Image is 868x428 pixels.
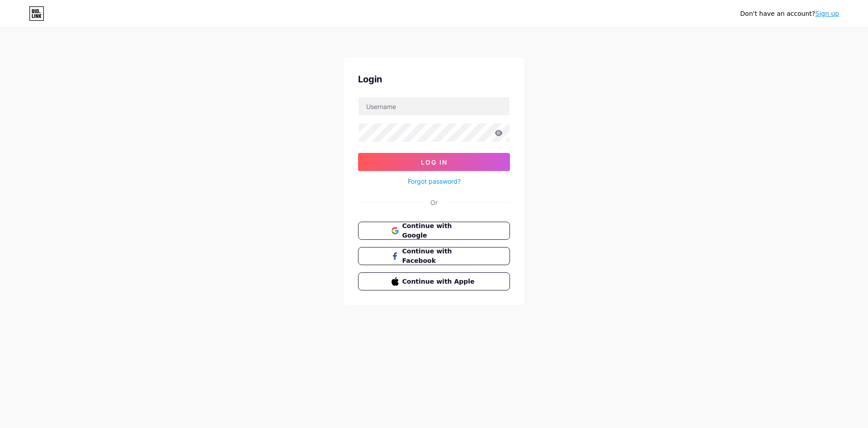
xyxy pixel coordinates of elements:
span: Log In [421,158,448,166]
button: Continue with Apple [358,272,510,290]
div: Or [430,198,438,207]
span: Continue with Apple [402,277,477,286]
div: Don't have an account? [740,9,839,19]
a: Sign up [815,10,839,17]
span: Continue with Google [402,221,477,240]
button: Continue with Facebook [358,247,510,265]
span: Continue with Facebook [402,247,477,266]
button: Log In [358,153,510,171]
a: Forgot password? [408,176,461,186]
button: Continue with Google [358,222,510,240]
input: Username [359,97,509,115]
div: Login [358,72,510,86]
